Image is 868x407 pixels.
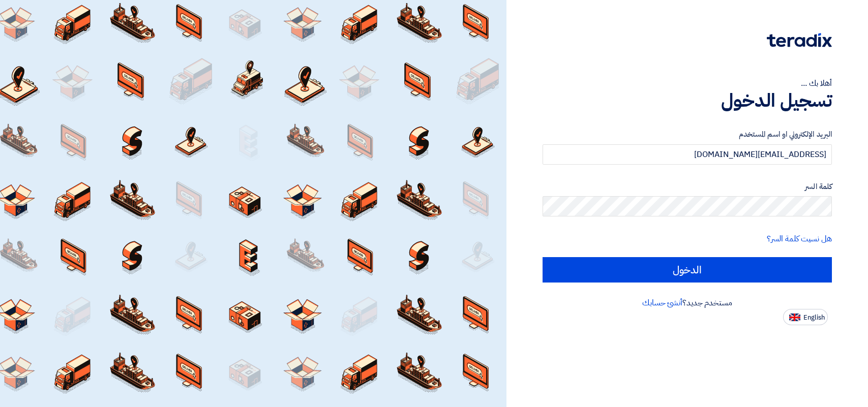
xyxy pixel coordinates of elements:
input: أدخل بريد العمل الإلكتروني او اسم المستخدم الخاص بك ... [543,144,832,165]
span: English [803,314,825,321]
a: هل نسيت كلمة السر؟ [767,233,832,245]
button: English [783,309,828,325]
a: أنشئ حسابك [642,297,682,309]
input: الدخول [543,257,832,283]
label: كلمة السر [543,181,832,193]
img: Teradix logo [767,33,832,47]
label: البريد الإلكتروني او اسم المستخدم [543,129,832,140]
img: en-US.png [789,314,800,321]
div: أهلا بك ... [543,77,832,89]
h1: تسجيل الدخول [543,89,832,112]
div: مستخدم جديد؟ [543,297,832,309]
